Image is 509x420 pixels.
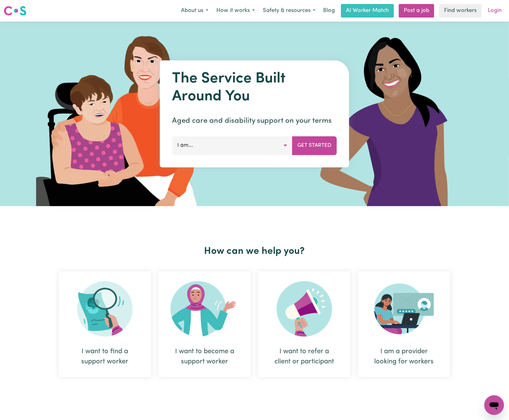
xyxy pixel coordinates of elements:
div: I want to refer a client or participant [273,346,336,367]
button: Get Started [292,136,337,155]
div: I am a provider looking for workers [373,346,435,367]
img: Become Worker [170,281,239,337]
a: AI Worker Match [341,4,394,18]
h2: How can we help you? [55,246,454,257]
a: Login [484,4,505,18]
button: Safety & resources [259,4,319,17]
a: Careseekers logo [4,4,26,18]
a: Post a job [399,4,434,18]
img: Refer [277,281,332,337]
div: I want to become a support worker [173,346,236,367]
div: I want to refer a client or participant [258,271,351,377]
img: Careseekers logo [4,5,26,16]
img: Provider [374,281,434,337]
a: Find workers [439,4,482,18]
div: I want to become a support worker [158,271,251,377]
p: Aged care and disability support on your terms [172,115,337,126]
img: Search [77,281,133,337]
button: About us [177,4,212,17]
div: I want to find a support worker [74,346,136,367]
button: How it works [212,4,259,17]
iframe: Button to launch messaging window [484,395,504,415]
div: I am a provider looking for workers [358,271,450,377]
div: I want to find a support worker [59,271,151,377]
h1: The Service Built Around You [172,70,337,106]
button: I am... [172,136,293,155]
a: Blog [319,4,339,18]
